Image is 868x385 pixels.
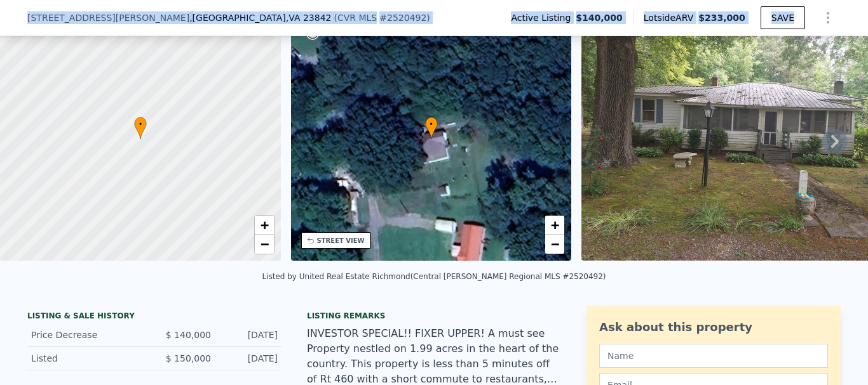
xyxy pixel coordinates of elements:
div: LISTING & SALE HISTORY [27,311,281,323]
div: Ask about this property [599,318,828,336]
a: Zoom out [255,235,274,254]
a: Zoom in [255,216,274,235]
span: , VA 23842 [286,13,332,23]
span: Lotside ARV [644,11,698,24]
div: • [425,117,438,139]
span: $ 150,000 [166,353,211,363]
span: # 2520492 [379,13,426,23]
span: − [260,236,268,252]
div: [DATE] [221,329,278,341]
span: + [551,217,559,233]
span: Active Listing [511,11,576,24]
div: ( ) [334,11,430,24]
span: $ 140,000 [166,330,211,340]
span: , [GEOGRAPHIC_DATA] [189,11,331,24]
input: Name [599,344,828,368]
a: Zoom out [545,235,564,254]
div: • [134,117,147,139]
span: • [134,119,147,130]
span: + [260,217,268,233]
div: Listed by United Real Estate Richmond (Central [PERSON_NAME] Regional MLS #2520492) [262,272,606,281]
span: − [551,236,559,252]
span: $140,000 [576,11,623,24]
div: Listing remarks [307,311,561,321]
button: SAVE [761,6,805,29]
span: [STREET_ADDRESS][PERSON_NAME] [27,11,189,24]
button: Show Options [815,5,841,30]
span: $233,000 [698,13,745,23]
a: Zoom in [545,216,564,235]
div: Price Decrease [31,329,144,341]
div: [DATE] [221,352,278,365]
span: CVR MLS [337,13,377,23]
div: Listed [31,352,144,365]
span: • [425,119,438,130]
div: STREET VIEW [317,236,365,245]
